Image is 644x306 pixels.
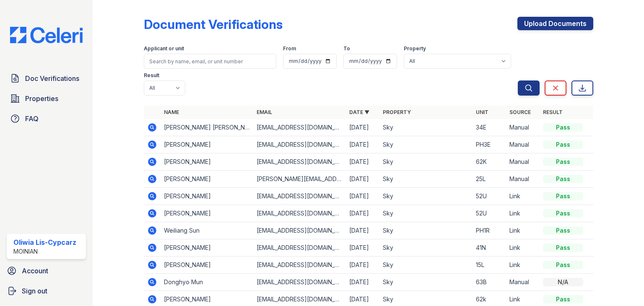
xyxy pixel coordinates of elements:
[379,119,472,136] td: Sky
[346,188,379,205] td: [DATE]
[346,222,379,239] td: [DATE]
[506,239,540,257] td: Link
[161,188,253,205] td: [PERSON_NAME]
[543,140,583,149] div: Pass
[473,136,506,153] td: PH3E
[543,192,583,200] div: Pass
[161,119,253,136] td: [PERSON_NAME] [PERSON_NAME]
[506,153,540,171] td: Manual
[253,257,346,274] td: [EMAIL_ADDRESS][DOMAIN_NAME]
[343,45,350,52] label: To
[253,119,346,136] td: [EMAIL_ADDRESS][DOMAIN_NAME]
[379,274,472,291] td: Sky
[346,274,379,291] td: [DATE]
[346,136,379,153] td: [DATE]
[383,109,411,115] a: Property
[253,136,346,153] td: [EMAIL_ADDRESS][DOMAIN_NAME]
[3,283,89,299] a: Sign out
[543,209,583,218] div: Pass
[161,171,253,188] td: [PERSON_NAME]
[473,257,506,274] td: 15L
[473,171,506,188] td: 25L
[144,45,184,52] label: Applicant or unit
[509,109,531,115] a: Source
[349,109,369,115] a: Date ▼
[404,45,426,52] label: Property
[506,205,540,222] td: Link
[346,171,379,188] td: [DATE]
[253,153,346,171] td: [EMAIL_ADDRESS][DOMAIN_NAME]
[473,119,506,136] td: 34E
[379,188,472,205] td: Sky
[543,109,563,115] a: Result
[7,110,86,127] a: FAQ
[476,109,488,115] a: Unit
[253,239,346,257] td: [EMAIL_ADDRESS][DOMAIN_NAME]
[13,247,76,256] div: Moinian
[25,114,39,124] span: FAQ
[506,136,540,153] td: Manual
[543,244,583,252] div: Pass
[543,278,583,286] div: N/A
[506,188,540,205] td: Link
[506,222,540,239] td: Link
[144,17,283,32] div: Document Verifications
[161,136,253,153] td: [PERSON_NAME]
[346,153,379,171] td: [DATE]
[346,119,379,136] td: [DATE]
[164,109,179,115] a: Name
[506,119,540,136] td: Manual
[379,205,472,222] td: Sky
[161,239,253,257] td: [PERSON_NAME]
[473,153,506,171] td: 62K
[473,222,506,239] td: PH1R
[3,262,89,279] a: Account
[161,257,253,274] td: [PERSON_NAME]
[13,237,76,247] div: Oliwia Lis-Cypcarz
[543,175,583,183] div: Pass
[506,257,540,274] td: Link
[543,123,583,132] div: Pass
[473,274,506,291] td: 63B
[379,171,472,188] td: Sky
[379,239,472,257] td: Sky
[7,90,86,107] a: Properties
[253,274,346,291] td: [EMAIL_ADDRESS][DOMAIN_NAME]
[473,239,506,257] td: 41N
[3,27,89,43] img: CE_Logo_Blue-a8612792a0a2168367f1c8372b55b34899dd931a85d93a1a3d3e32e68fde9ad4.png
[25,93,58,104] span: Properties
[506,171,540,188] td: Manual
[161,222,253,239] td: Weiliang Sun
[473,188,506,205] td: 52U
[379,222,472,239] td: Sky
[543,261,583,269] div: Pass
[379,153,472,171] td: Sky
[473,205,506,222] td: 52U
[25,73,79,83] span: Doc Verifications
[161,205,253,222] td: [PERSON_NAME]
[253,188,346,205] td: [EMAIL_ADDRESS][DOMAIN_NAME]
[253,205,346,222] td: [EMAIL_ADDRESS][DOMAIN_NAME]
[609,272,636,298] iframe: chat widget
[543,295,583,303] div: Pass
[253,171,346,188] td: [PERSON_NAME][EMAIL_ADDRESS][PERSON_NAME][DOMAIN_NAME]
[22,266,48,276] span: Account
[161,274,253,291] td: Donghyo Mun
[253,222,346,239] td: [EMAIL_ADDRESS][DOMAIN_NAME]
[22,286,47,296] span: Sign out
[257,109,272,115] a: Email
[346,257,379,274] td: [DATE]
[543,158,583,166] div: Pass
[144,54,276,69] input: Search by name, email, or unit number
[161,153,253,171] td: [PERSON_NAME]
[379,257,472,274] td: Sky
[543,226,583,235] div: Pass
[283,45,296,52] label: From
[506,274,540,291] td: Manual
[144,72,159,79] label: Result
[346,205,379,222] td: [DATE]
[346,239,379,257] td: [DATE]
[517,17,593,30] a: Upload Documents
[7,70,86,87] a: Doc Verifications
